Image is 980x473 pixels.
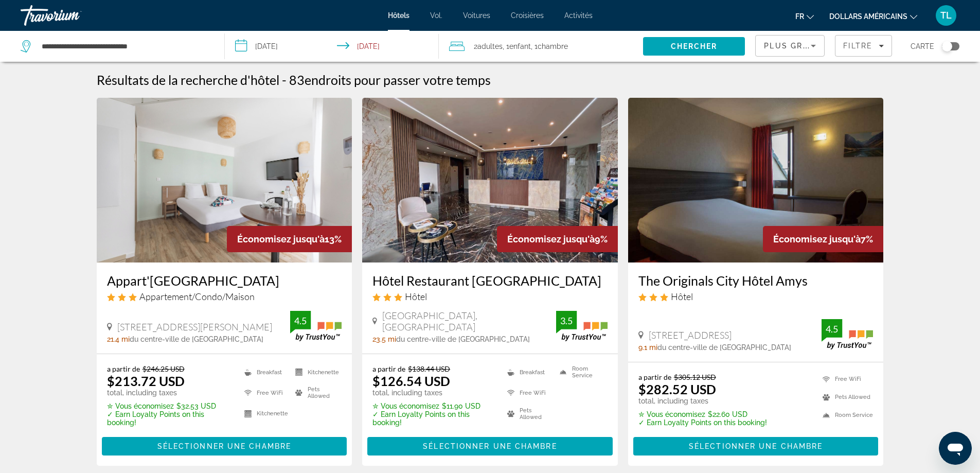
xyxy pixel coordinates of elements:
[388,11,409,20] a: Hôtels
[638,381,716,397] ins: $282.52 USD
[638,397,767,405] p: total, including taxes
[638,291,874,302] div: 3 star Hotel
[764,42,887,50] span: Plus grandes économies
[474,39,503,54] span: 2
[372,402,494,410] p: $11.90 USD
[290,311,342,341] img: TrustYou guest rating badge
[822,323,842,335] div: 4.5
[509,42,531,50] span: Enfant
[305,72,491,87] span: endroits pour passer votre temps
[102,439,347,450] a: Sélectionner une chambre
[107,291,342,302] div: 3 star Apartment
[367,439,613,450] a: Sélectionner une chambre
[556,311,608,341] img: TrustYou guest rating badge
[430,11,442,20] a: Vol.
[372,410,494,427] p: ✓ Earn Loyalty Points on this booking!
[843,42,872,50] span: Filtre
[764,40,816,52] mat-select: Sort by
[817,391,873,404] li: Pets Allowed
[117,321,272,332] span: [STREET_ADDRESS][PERSON_NAME]
[763,226,883,252] div: 7%
[795,12,804,21] font: fr
[107,402,174,410] span: ✮ Vous économisez
[239,385,291,400] li: Free WiFi
[502,385,555,400] li: Free WiFi
[633,437,879,456] button: Sélectionner une chambre
[396,335,530,343] span: du centre-ville de [GEOGRAPHIC_DATA]
[367,437,613,456] button: Sélectionner une chambre
[290,385,342,400] li: Pets Allowed
[41,39,209,54] input: Search hotel destination
[822,319,873,349] img: TrustYou guest rating badge
[497,226,618,252] div: 9%
[97,98,352,262] img: Appart'City Confort Pau Centre
[463,11,490,20] a: Voitures
[502,406,555,422] li: Pets Allowed
[405,291,427,302] span: Hôtel
[477,42,503,50] span: Adultes
[503,39,531,54] span: , 1
[628,98,884,262] a: The Originals City Hôtel Amys
[638,418,767,427] p: ✓ Earn Loyalty Points on this booking!
[507,234,595,244] span: Économisez jusqu'à
[564,11,593,20] a: Activités
[107,402,231,410] p: $32.53 USD
[671,291,693,302] span: Hôtel
[372,273,608,288] a: Hôtel Restaurant [GEOGRAPHIC_DATA]
[638,373,671,381] span: a partir de
[282,72,287,87] span: -
[829,12,907,21] font: dollars américains
[638,410,767,418] p: $22.60 USD
[130,335,263,343] span: du centre-ville de [GEOGRAPHIC_DATA]
[372,402,439,410] span: ✮ Vous économisez
[157,442,291,450] span: Sélectionner une chambre
[795,9,814,24] button: Changer de langue
[290,314,311,327] div: 4.5
[689,442,823,450] span: Sélectionner une chambre
[638,273,874,288] a: The Originals City Hôtel Amys
[372,373,450,389] ins: $126.54 USD
[638,343,657,352] span: 9.1 mi
[107,335,130,343] span: 21.4 mi
[372,335,396,343] span: 23.5 mi
[21,2,123,29] a: Travorium
[372,389,494,397] p: total, including taxes
[362,98,618,262] img: Hôtel Restaurant Le Relais Pau Nord
[933,5,959,26] button: Menu utilisateur
[290,364,342,380] li: Kitchenette
[107,364,140,373] span: a partir de
[538,42,568,50] span: Chambre
[817,373,873,386] li: Free WiFi
[225,31,439,62] button: Select check in and out date
[940,10,952,21] font: TL
[239,364,291,380] li: Breakfast
[107,373,185,389] ins: $213.72 USD
[511,11,544,20] a: Croisières
[382,310,556,332] span: [GEOGRAPHIC_DATA], [GEOGRAPHIC_DATA]
[817,409,873,422] li: Room Service
[638,410,705,418] span: ✮ Vous économisez
[934,42,959,51] button: Toggle map
[372,364,405,373] span: a partir de
[439,31,643,62] button: Travelers: 2 adults, 1 child
[643,37,745,56] button: Search
[939,432,972,465] iframe: Bouton de lancement de la fenêtre de messagerie
[139,291,255,302] span: Appartement/Condo/Maison
[835,35,892,57] button: Filters
[102,437,347,456] button: Sélectionner une chambre
[107,389,231,397] p: total, including taxes
[911,39,934,54] span: Carte
[502,364,555,380] li: Breakfast
[97,72,279,87] h1: Résultats de la recherche d'hôtel
[423,442,557,450] span: Sélectionner une chambre
[289,72,491,87] h2: 83
[107,273,342,288] h3: Appart'[GEOGRAPHIC_DATA]
[555,364,607,380] li: Room Service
